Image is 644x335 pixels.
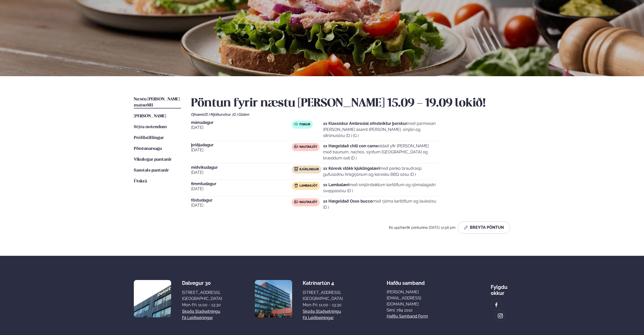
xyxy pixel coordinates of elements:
[134,179,147,183] span: Útskrá
[323,199,373,204] strong: 1x Hægeldað Osso bucco
[389,226,455,230] span: Þú uppfærðir pöntunina [DATE] 12:56 pm
[204,113,232,117] span: (D ) Mjólkurvörur ,
[323,121,407,126] strong: 1x Klassískur Ambrosial ofnsteiktur þorskur
[182,302,222,308] div: Mon-Fri: 11:00 - 13:30
[323,182,438,194] p: með smjörsteiktum kartöflum og rjómalagaðri sveppasósu (D )
[134,280,171,317] img: image alt
[191,165,292,170] span: miðvikudagur
[134,136,164,140] span: Prófílstillingar
[182,290,222,302] div: [STREET_ADDRESS], [GEOGRAPHIC_DATA]
[134,168,169,173] span: Samtals pantanir
[134,157,172,162] span: Vikulegar pantanir
[294,183,298,187] img: Lamb.svg
[191,121,292,125] span: mánudagur
[134,135,164,141] a: Prófílstillingar
[134,146,162,152] a: Pöntunarsaga
[303,280,343,286] div: Katrínartún 4
[323,182,349,187] strong: 1x Lambalæri
[299,200,317,204] span: Nautakjöt
[191,143,292,147] span: þriðjudagur
[498,313,503,319] img: image alt
[387,307,447,313] p: Sími: 784 1010
[182,309,220,315] a: Skoða staðsetningu
[323,166,380,171] strong: 1x Kóresk stökk kjúklingalæri
[191,96,510,110] h2: Pöntun fyrir næstu [PERSON_NAME] 15.09 - 19.09 lokið!
[387,289,447,307] a: [PERSON_NAME][EMAIL_ADDRESS][DOMAIN_NAME]
[303,302,343,308] div: Mon-Fri: 11:00 - 13:30
[387,276,425,286] span: Hafðu samband
[134,114,166,118] span: [PERSON_NAME]
[491,299,502,310] a: image alt
[191,198,292,202] span: föstudagur
[323,144,378,148] strong: 1x Hægeldað chili con carne
[255,280,292,317] img: image alt
[191,186,292,192] span: [DATE]
[494,302,499,308] img: image alt
[294,122,298,126] img: fish.svg
[191,170,292,176] span: [DATE]
[303,290,343,302] div: [STREET_ADDRESS], [GEOGRAPHIC_DATA]
[134,96,181,108] a: Næstu [PERSON_NAME] matseðill
[323,165,438,178] p: með panko brauðrasp, gufusoðnu hrísgrjónum og kóresku BBQ sósu (D )
[134,124,167,130] a: Stýra notendum
[323,198,438,210] p: með rjóma kartöflum og lauksósu (D )
[134,167,169,174] a: Samtals pantanir
[294,167,298,171] img: chicken.svg
[495,311,506,321] a: image alt
[182,315,213,321] a: Fá leiðbeiningar
[134,147,162,151] span: Pöntunarsaga
[294,200,298,204] img: beef.svg
[191,182,292,186] span: fimmtudagur
[134,125,167,129] span: Stýra notendum
[191,113,510,117] div: Ofnæmi:
[134,113,166,119] a: [PERSON_NAME]
[232,113,249,117] span: (G ) Glúten
[457,221,510,234] button: Breyta Pöntun
[134,178,147,184] a: Útskrá
[387,313,428,319] a: Hafðu samband form
[299,184,317,188] span: Lambakjöt
[182,280,222,286] div: Dalvegur 30
[303,309,341,315] a: Skoða staðsetningu
[134,97,180,107] span: Næstu [PERSON_NAME] matseðill
[191,125,292,131] span: [DATE]
[299,145,317,149] span: Nautakjöt
[323,121,438,139] p: með parmesan [PERSON_NAME] ásamt [PERSON_NAME], smjöri og sítrónusósu (D ) (G )
[303,315,334,321] a: Fá leiðbeiningar
[191,147,292,153] span: [DATE]
[299,167,319,172] span: Kjúklingur
[191,202,292,208] span: [DATE]
[294,145,298,149] img: beef.svg
[134,157,172,163] a: Vikulegar pantanir
[299,123,310,127] span: Fiskur
[323,143,438,161] p: eldað yfir [PERSON_NAME] með baunum, nachos, sýrðum [GEOGRAPHIC_DATA] og bræddum osti (D )
[491,280,510,296] div: Fylgdu okkur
